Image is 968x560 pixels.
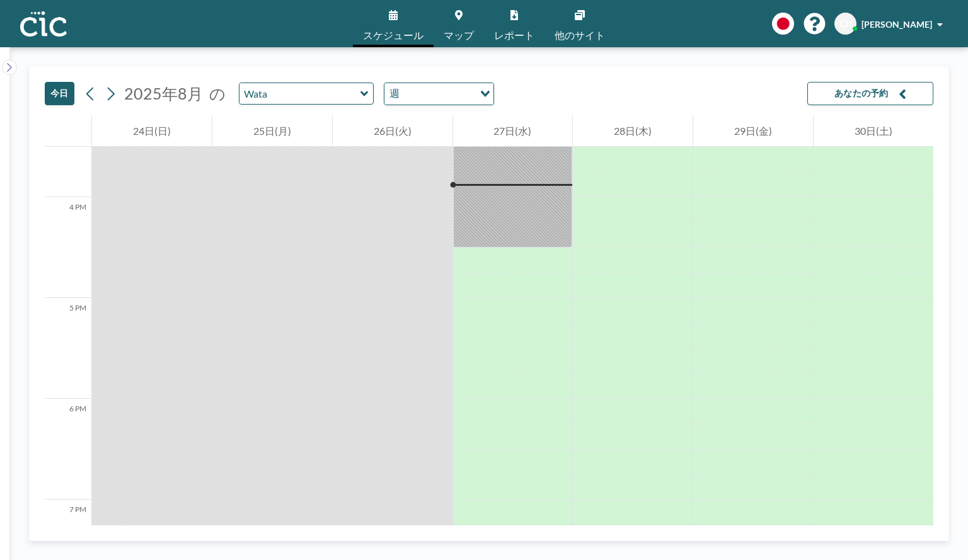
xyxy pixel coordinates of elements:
span: レポート [494,30,534,40]
span: マップ [444,30,474,40]
div: 24日(日) [92,115,212,147]
button: 今日 [45,82,74,105]
span: CH [839,18,852,30]
div: 26日(火) [333,115,452,147]
span: 2025年8月 [124,84,203,103]
div: 5 PM [45,298,91,399]
img: organization-logo [20,11,67,37]
span: [PERSON_NAME] [861,19,932,30]
input: Search for option [403,86,473,102]
div: 30日(土) [814,115,933,147]
div: 6 PM [45,399,91,500]
div: Search for option [384,83,493,105]
div: 25日(月) [212,115,332,147]
div: 27日(水) [453,115,573,147]
button: あなたの予約 [807,82,933,105]
div: 29日(金) [693,115,813,147]
div: 4 PM [45,197,91,298]
div: 3 PM [45,96,91,197]
span: 週 [387,86,402,102]
span: スケジュール [363,30,423,40]
span: 他のサイト [555,30,605,40]
input: Wata [239,83,360,104]
div: 28日(木) [573,115,693,147]
span: の [209,84,226,103]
